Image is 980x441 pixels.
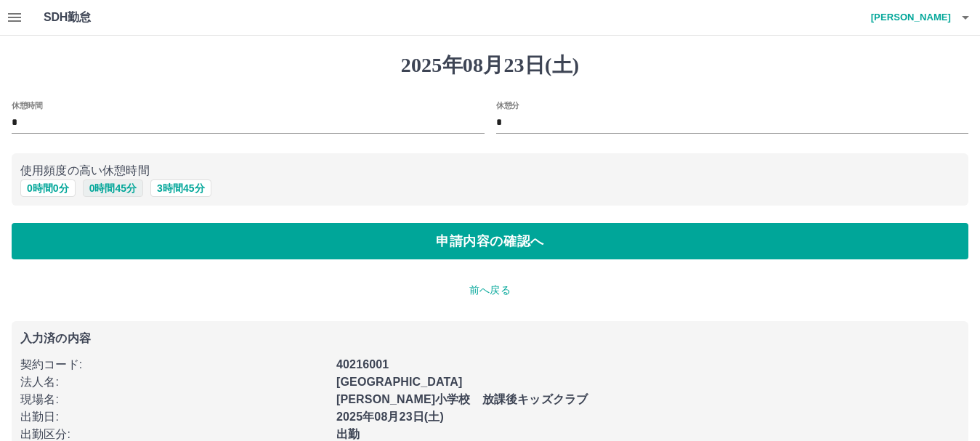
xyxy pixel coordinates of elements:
b: 40216001 [336,358,389,371]
b: [GEOGRAPHIC_DATA] [336,376,463,388]
p: 出勤日 : [20,408,328,426]
label: 休憩時間 [12,100,42,110]
p: 法人名 : [20,373,328,391]
p: 使用頻度の高い休憩時間 [20,162,960,179]
button: 0時間0分 [20,179,76,197]
label: 休憩分 [496,100,519,110]
p: 現場名 : [20,391,328,408]
b: 出勤 [336,428,360,440]
button: 3時間45分 [150,179,211,197]
b: 2025年08月23日(土) [336,410,444,423]
button: 申請内容の確認へ [12,223,968,259]
button: 0時間45分 [83,179,143,197]
p: 前へ戻る [12,283,968,298]
p: 契約コード : [20,356,328,373]
h1: 2025年08月23日(土) [12,53,968,78]
b: [PERSON_NAME]小学校 放課後キッズクラブ [336,393,588,405]
p: 入力済の内容 [20,333,960,344]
